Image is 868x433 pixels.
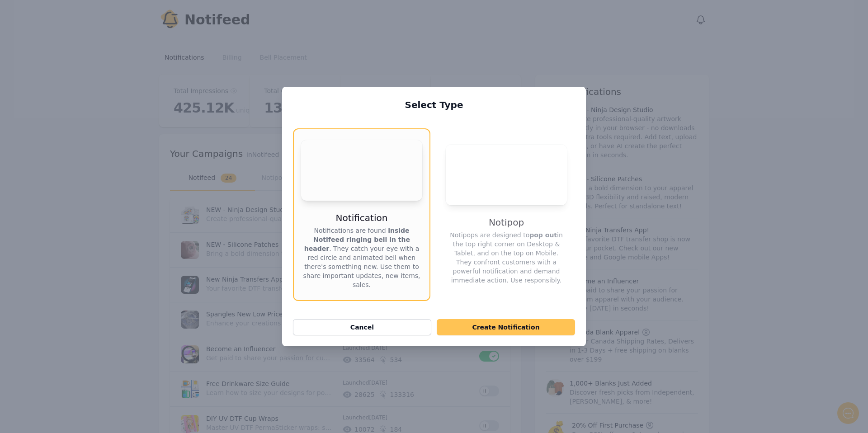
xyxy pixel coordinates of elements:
strong: inside Notifeed ringing bell in the header [304,227,410,252]
h3: Notipop [489,216,524,229]
p: Notipops are designed to in the top right corner on Desktop & Tablet, and on the top on Mobile. T... [446,231,567,285]
p: Notifications are found . They catch your eye with a red circle and animated bell when there's so... [301,226,422,289]
h3: Notification [336,212,388,224]
h1: Hello! [14,44,167,58]
h2: Don't see Notifeed in your header? Let me know and I'll set it up! ✅ [14,60,167,104]
button: New conversation [14,120,167,138]
h2: Select Type [293,99,575,110]
span: We run on Gist [75,316,114,322]
button: Create Notification [437,319,575,335]
video: Your browser does not support the video tag. [301,140,422,201]
button: Cancel [293,319,431,335]
button: Your browser does not support the video tag.NotificationNotifications are found inside Notifeed r... [293,128,430,301]
strong: pop out [529,231,557,239]
button: Your browser does not support the video tag.NotipopNotipops are designed topop outin the top righ... [438,128,575,301]
span: New conversation [58,125,108,132]
video: Your browser does not support the video tag. [446,145,567,205]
